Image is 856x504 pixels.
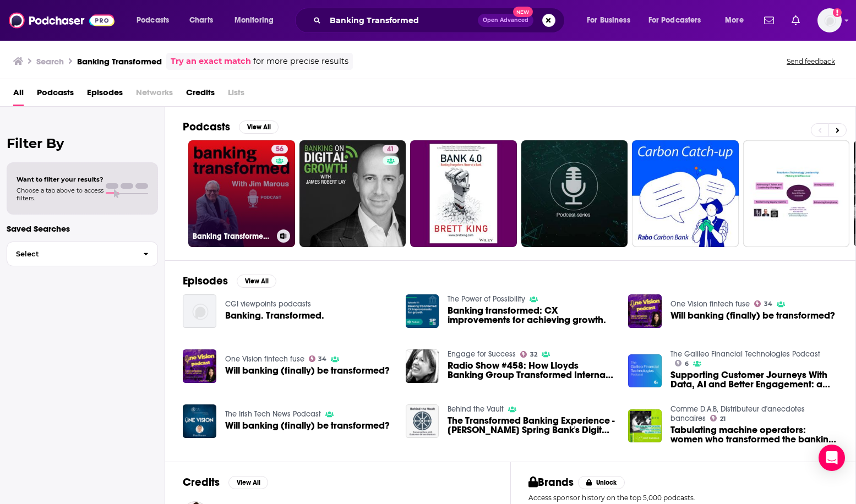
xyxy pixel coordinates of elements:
button: View All [239,120,279,134]
a: 32 [520,351,537,358]
span: Select [7,250,134,258]
h2: Episodes [183,274,228,288]
span: Radio Show #458: How Lloyds Banking Group Transformed Internal Comms [448,361,615,380]
button: View All [228,476,268,489]
a: One Vision fintech fuse [225,354,304,364]
img: Banking transformed: CX improvements for achieving growth. [406,294,439,328]
svg: Add a profile image [833,8,842,17]
a: CreditsView All [183,475,268,489]
a: PodcastsView All [183,120,279,134]
span: 34 [764,302,772,306]
a: Show notifications dropdown [787,11,804,30]
span: For Business [587,13,630,28]
span: 41 [387,144,394,155]
button: open menu [579,12,644,29]
span: Podcasts [137,13,169,28]
span: Logged in as patiencebaldacci [817,8,842,32]
a: The Irish Tech News Podcast [225,409,321,419]
img: Will banking (finally) be transformed? [183,404,216,438]
span: Want to filter your results? [17,176,103,183]
span: 32 [530,352,537,357]
div: Open Intercom Messenger [819,445,845,471]
a: Banking. Transformed. [225,311,324,320]
a: 41 [383,145,399,154]
a: The Power of Possibility [448,294,525,304]
a: Charts [182,12,220,29]
span: For Podcasters [648,13,701,28]
a: Episodes [87,84,123,106]
span: Lists [228,84,244,106]
a: Will banking (finally) be transformed? [670,311,835,320]
span: Open Advanced [483,18,528,23]
a: All [13,84,24,106]
span: 56 [276,144,283,155]
div: Search podcasts, credits, & more... [306,8,575,33]
h3: Banking Transformed [77,56,162,67]
span: The Transformed Banking Experience - [PERSON_NAME] Spring Bank's Digital Journey [448,416,615,435]
a: 34 [309,355,327,362]
a: Supporting Customer Journeys With Data, AI and Better Engagement: a Banking Transformed Podcast [670,370,838,389]
a: The Galileo Financial Technologies Podcast [670,349,820,359]
img: Radio Show #458: How Lloyds Banking Group Transformed Internal Comms [406,349,439,383]
img: Podchaser - Follow, Share and Rate Podcasts [9,10,115,31]
a: EpisodesView All [183,274,276,288]
span: Charts [189,13,213,28]
h3: Search [36,56,64,67]
button: Select [7,242,158,266]
img: Will banking (finally) be transformed? [628,294,662,328]
button: open menu [717,12,757,29]
p: Access sponsor history on the top 5,000 podcasts. [528,494,838,502]
img: Will banking (finally) be transformed? [183,349,216,383]
a: Try an exact match [171,55,251,68]
h2: Filter By [7,135,158,151]
img: The Transformed Banking Experience - Sandy Spring Bank's Digital Journey [406,404,439,438]
a: CGI viewpoints podcasts [225,299,311,309]
img: User Profile [817,8,842,32]
a: 56Banking Transformed with [PERSON_NAME] [188,140,295,247]
img: Supporting Customer Journeys With Data, AI and Better Engagement: a Banking Transformed Podcast [628,354,662,388]
a: Engage for Success [448,349,516,359]
span: More [725,13,744,28]
button: open menu [129,12,183,29]
button: open menu [641,12,717,29]
span: Monitoring [235,13,274,28]
span: Tabulating machine operators: women who transformed the banking system [670,425,838,444]
span: Will banking (finally) be transformed? [225,421,390,430]
span: 34 [318,357,326,361]
img: Banking. Transformed. [183,294,216,328]
a: Credits [186,84,215,106]
a: Will banking (finally) be transformed? [225,366,390,375]
a: 6 [675,360,689,366]
a: Podcasts [37,84,74,106]
button: open menu [227,12,288,29]
button: Open AdvancedNew [478,14,533,27]
span: Networks [136,84,173,106]
button: Show profile menu [817,8,842,32]
span: 6 [685,361,689,366]
a: The Transformed Banking Experience - Sandy Spring Bank's Digital Journey [448,416,615,435]
a: Banking transformed: CX improvements for achieving growth. [448,306,615,325]
span: Choose a tab above to access filters. [17,187,103,202]
button: Unlock [578,476,625,489]
a: 21 [710,415,726,421]
h2: Credits [183,475,220,489]
button: Send feedback [783,57,838,66]
img: Tabulating machine operators: women who transformed the banking system [628,409,662,443]
a: 56 [271,145,288,154]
